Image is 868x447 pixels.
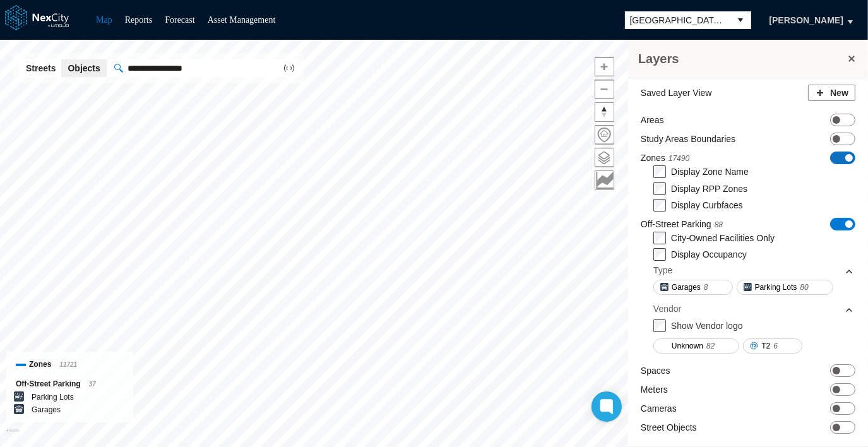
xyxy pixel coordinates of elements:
span: Garages [672,281,701,294]
button: Parking Lots80 [737,280,833,295]
label: Meters [641,383,668,396]
a: Mapbox homepage [6,429,20,443]
div: Zones [16,358,124,371]
button: select [731,11,751,29]
span: T2 [761,340,770,352]
span: 6 [773,340,778,352]
label: Saved Layer View [641,86,712,99]
label: Parking Lots [32,391,74,403]
button: [PERSON_NAME] [756,9,857,31]
label: Zones [641,152,689,165]
span: Objects [68,62,100,74]
span: Streets [26,62,56,74]
button: T26 [743,338,802,354]
span: Zoom in [595,57,614,76]
label: Areas [641,114,664,126]
div: Type [653,261,854,280]
label: Display RPP Zones [671,184,747,194]
span: 8 [704,281,708,294]
label: Spaces [641,364,670,377]
button: Key metrics [595,170,614,190]
button: Streets [20,59,62,77]
label: Cameras [641,402,677,415]
span: Zoom out [595,80,614,98]
span: 11721 [59,361,77,368]
button: Home [595,125,614,145]
label: Display Zone Name [671,167,749,177]
span: Reset bearing to north [595,103,614,121]
a: Asset Management [208,15,276,25]
label: Study Areas Boundaries [641,133,735,145]
span: 17490 [669,154,689,163]
h3: Layers [638,50,845,68]
button: Zoom in [595,57,614,76]
span: [GEOGRAPHIC_DATA][PERSON_NAME] [630,14,726,27]
button: Objects [61,59,106,77]
label: Show Vendor logo [671,321,743,331]
label: Street Objects [641,421,697,434]
a: Reports [125,15,153,25]
span: 37 [89,381,96,388]
span: 80 [800,281,808,294]
label: Display Occupancy [671,249,747,259]
span: 82 [706,340,715,352]
button: Layers management [595,148,614,167]
div: Type [653,264,672,277]
span: Unknown [672,340,703,352]
span: 88 [715,220,723,229]
label: Display Curbfaces [671,200,743,210]
button: Zoom out [595,80,614,99]
label: Garages [32,403,61,416]
button: Reset bearing to north [595,102,614,122]
button: New [808,85,855,101]
label: Off-Street Parking [641,218,723,231]
div: Vendor [653,302,681,315]
button: Garages8 [653,280,733,295]
span: [PERSON_NAME] [770,14,843,27]
div: Vendor [653,299,854,318]
span: New [830,86,848,99]
a: Forecast [165,15,194,25]
label: City-Owned Facilities Only [671,233,775,243]
span: Parking Lots [755,281,797,294]
div: Off-Street Parking [16,378,124,391]
button: Unknown82 [653,338,739,354]
a: Map [96,15,112,25]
